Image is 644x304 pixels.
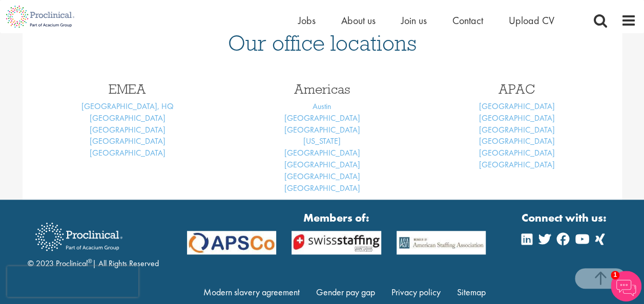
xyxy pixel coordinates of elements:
a: [US_STATE] [303,136,341,146]
a: [GEOGRAPHIC_DATA] [90,124,165,135]
a: Jobs [298,14,316,27]
a: [GEOGRAPHIC_DATA] [284,183,360,193]
a: Join us [401,14,427,27]
a: [GEOGRAPHIC_DATA] [90,147,165,158]
a: [GEOGRAPHIC_DATA] [479,159,555,170]
img: APSCo [389,231,493,254]
a: [GEOGRAPHIC_DATA] [284,159,360,170]
h3: EMEA [38,82,217,96]
iframe: reCAPTCHA [7,266,138,297]
a: Austin [313,101,331,112]
a: [GEOGRAPHIC_DATA] [479,124,555,135]
a: [GEOGRAPHIC_DATA] [284,113,360,123]
a: [GEOGRAPHIC_DATA] [284,171,360,182]
a: Modern slavery agreement [203,286,300,298]
a: About us [341,14,376,27]
img: APSCo [179,231,284,254]
a: [GEOGRAPHIC_DATA] [479,101,555,112]
img: APSCo [284,231,388,254]
a: Gender pay gap [316,286,375,298]
a: Upload CV [509,14,554,27]
span: 1 [611,271,619,279]
a: [GEOGRAPHIC_DATA] [90,136,165,146]
img: Chatbot [611,271,641,301]
a: Privacy policy [391,286,441,298]
div: © 2023 Proclinical | All Rights Reserved [28,215,159,270]
strong: Members of: [187,210,486,226]
a: Sitemap [456,286,485,298]
a: [GEOGRAPHIC_DATA] [284,147,360,158]
a: [GEOGRAPHIC_DATA] [479,113,555,123]
h1: Our office locations [38,32,607,54]
a: [GEOGRAPHIC_DATA] [90,113,165,123]
a: [GEOGRAPHIC_DATA] [479,136,555,146]
h3: APAC [427,82,607,96]
a: [GEOGRAPHIC_DATA] [284,124,360,135]
a: [GEOGRAPHIC_DATA] [479,147,555,158]
a: Contact [452,14,483,27]
img: Proclinical Recruitment [28,215,130,258]
a: [GEOGRAPHIC_DATA], HQ [81,101,174,112]
sup: ® [88,257,92,265]
strong: Connect with us: [522,210,609,226]
h3: Americas [233,82,412,96]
